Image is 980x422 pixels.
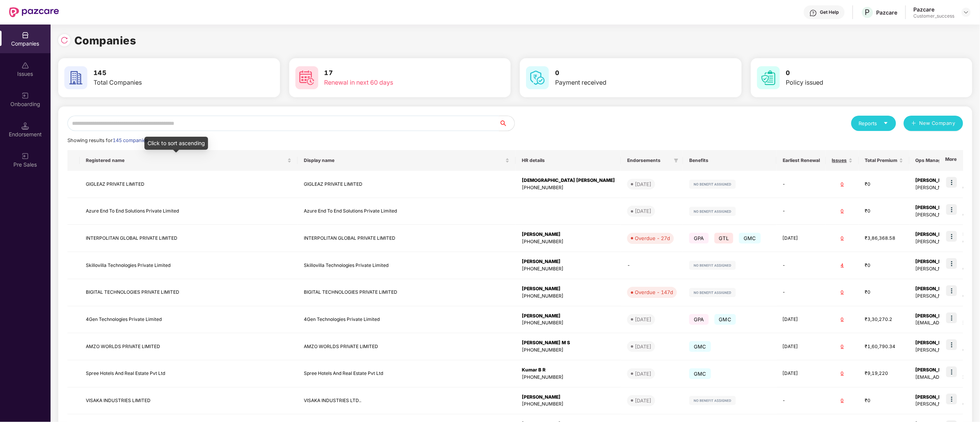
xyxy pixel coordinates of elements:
[516,150,621,171] th: HR details
[832,316,853,323] div: 0
[9,7,59,17] img: New Pazcare Logo
[80,225,298,252] td: INTERPOLITAN GLOBAL PRIVATE LIMITED
[919,119,956,127] span: New Company
[832,289,853,296] div: 0
[777,306,826,334] td: [DATE]
[80,388,298,415] td: VISAKA INDUSTRIES LIMITED
[877,9,898,16] div: Pazcare
[777,150,826,171] th: Earliest Renewal
[832,181,853,188] div: 0
[883,121,888,126] span: caret-down
[865,343,903,350] div: ₹1,60,790.34
[777,171,826,198] td: -
[635,397,651,404] div: [DATE]
[298,279,516,306] td: BIGITAL TECHNOLOGIES PRIVATE LIMITED
[946,285,957,296] img: icon
[832,208,853,215] div: 0
[689,396,736,405] img: svg+xml;base64,PHN2ZyB4bWxucz0iaHR0cDovL3d3dy53My5vcmcvMjAwMC9zdmciIHdpZHRoPSIxMjIiIGhlaWdodD0iMj...
[635,288,673,296] div: Overdue - 147d
[946,258,957,269] img: icon
[522,265,615,273] div: [PHONE_NUMBER]
[689,314,709,325] span: GPA
[635,180,651,188] div: [DATE]
[689,341,711,352] span: GMC
[865,289,903,296] div: ₹0
[689,207,736,216] img: svg+xml;base64,PHN2ZyB4bWxucz0iaHR0cDovL3d3dy53My5vcmcvMjAwMC9zdmciIHdpZHRoPSIxMjIiIGhlaWdodD0iMj...
[21,122,29,130] img: svg+xml;base64,PHN2ZyB3aWR0aD0iMTQuNSIgaGVpZ2h0PSIxNC41IiB2aWV3Qm94PSIwIDAgMTYgMTYiIGZpbGw9Im5vbm...
[904,116,963,131] button: plusNew Company
[74,32,136,49] h1: Companies
[946,366,957,377] img: icon
[298,388,516,415] td: VISAKA INDUSTRIES LTD..
[522,319,615,327] div: [PHONE_NUMBER]
[522,238,615,245] div: [PHONE_NUMBER]
[80,171,298,198] td: GIGLEAZ PRIVATE LIMITED
[865,235,903,242] div: ₹3,86,368.58
[946,339,957,350] img: icon
[80,333,298,360] td: AMZO WORLDS PRIVATE LIMITED
[93,68,231,78] h3: 145
[865,397,903,404] div: ₹0
[80,279,298,306] td: BIGITAL TECHNOLOGIES PRIVATE LIMITED
[522,347,615,354] div: [PHONE_NUMBER]
[61,36,68,44] img: svg+xml;base64,PHN2ZyBpZD0iUmVsb2FkLTMyeDMyIiB4bWxucz0iaHR0cDovL3d3dy53My5vcmcvMjAwMC9zdmciIHdpZH...
[946,177,957,188] img: icon
[295,66,318,89] img: svg+xml;base64,PHN2ZyB4bWxucz0iaHR0cDovL3d3dy53My5vcmcvMjAwMC9zdmciIHdpZHRoPSI2MCIgaGVpZ2h0PSI2MC...
[144,137,208,150] div: Click to sort ascending
[80,360,298,388] td: Spree Hotels And Real Estate Pvt Ltd
[80,252,298,279] td: Skillovilla Technologies Private Limited
[298,150,516,171] th: Display name
[672,156,680,165] span: filter
[21,152,29,160] img: svg+xml;base64,PHN2ZyB3aWR0aD0iMjAiIGhlaWdodD0iMjAiIHZpZXdCb3g9IjAgMCAyMCAyMCIgZmlsbD0ibm9uZSIgeG...
[859,119,888,127] div: Reports
[522,339,615,347] div: [PERSON_NAME] M S
[777,252,826,279] td: -
[526,66,549,89] img: svg+xml;base64,PHN2ZyB4bWxucz0iaHR0cDovL3d3dy53My5vcmcvMjAwMC9zdmciIHdpZHRoPSI2MCIgaGVpZ2h0PSI2MC...
[621,252,683,279] td: -
[757,66,780,89] img: svg+xml;base64,PHN2ZyB4bWxucz0iaHR0cDovL3d3dy53My5vcmcvMjAwMC9zdmciIHdpZHRoPSI2MCIgaGVpZ2h0PSI2MC...
[324,78,462,87] div: Renewal in next 60 days
[946,204,957,215] img: icon
[522,374,615,381] div: [PHONE_NUMBER]
[786,78,924,87] div: Policy issued
[911,121,916,127] span: plus
[715,314,736,325] span: GMC
[298,225,516,252] td: INTERPOLITAN GLOBAL PRIVATE LIMITED
[777,198,826,225] td: -
[113,137,149,143] span: 145 companies.
[21,31,29,39] img: svg+xml;base64,PHN2ZyBpZD0iQ29tcGFuaWVzIiB4bWxucz0iaHR0cDovL3d3dy53My5vcmcvMjAwMC9zdmciIHdpZHRoPS...
[914,13,955,19] div: Customer_success
[298,252,516,279] td: Skillovilla Technologies Private Limited
[689,233,709,244] span: GPA
[298,306,516,334] td: 4Gen Technologies Private Limited
[635,370,651,378] div: [DATE]
[832,397,853,404] div: 0
[67,137,149,143] span: Showing results for
[298,333,516,360] td: AMZO WORLDS PRIVATE LIMITED
[555,78,693,87] div: Payment received
[777,333,826,360] td: [DATE]
[865,181,903,188] div: ₹0
[865,370,903,377] div: ₹9,19,220
[298,360,516,388] td: Spree Hotels And Real Estate Pvt Ltd
[832,262,853,269] div: 4
[865,157,898,164] span: Total Premium
[21,92,29,100] img: svg+xml;base64,PHN2ZyB3aWR0aD0iMjAiIGhlaWdodD0iMjAiIHZpZXdCb3g9IjAgMCAyMCAyMCIgZmlsbD0ibm9uZSIgeG...
[499,120,515,126] span: search
[689,180,736,189] img: svg+xml;base64,PHN2ZyB4bWxucz0iaHR0cDovL3d3dy53My5vcmcvMjAwMC9zdmciIHdpZHRoPSIxMjIiIGhlaWdodD0iMj...
[689,368,711,379] span: GMC
[946,394,957,404] img: icon
[522,366,615,374] div: Kumar B R
[635,343,651,350] div: [DATE]
[304,157,504,164] span: Display name
[777,279,826,306] td: -
[635,316,651,323] div: [DATE]
[21,62,29,69] img: svg+xml;base64,PHN2ZyBpZD0iSXNzdWVzX2Rpc2FibGVkIiB4bWxucz0iaHR0cDovL3d3dy53My5vcmcvMjAwMC9zdmciIH...
[777,388,826,415] td: -
[689,261,736,270] img: svg+xml;base64,PHN2ZyB4bWxucz0iaHR0cDovL3d3dy53My5vcmcvMjAwMC9zdmciIHdpZHRoPSIxMjIiIGhlaWdodD0iMj...
[627,157,671,164] span: Endorsements
[689,288,736,297] img: svg+xml;base64,PHN2ZyB4bWxucz0iaHR0cDovL3d3dy53My5vcmcvMjAwMC9zdmciIHdpZHRoPSIxMjIiIGhlaWdodD0iMj...
[522,394,615,401] div: [PERSON_NAME]
[865,208,903,215] div: ₹0
[298,171,516,198] td: GIGLEAZ PRIVATE LIMITED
